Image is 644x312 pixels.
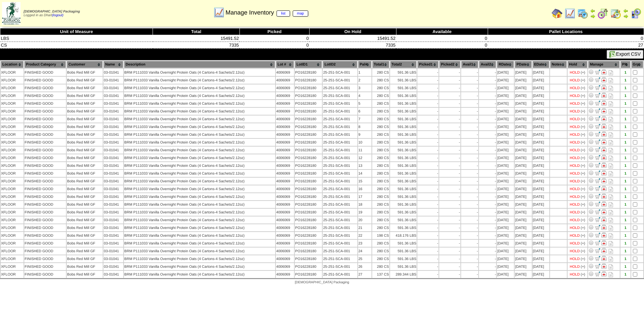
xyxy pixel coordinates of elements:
td: LBS [0,35,153,42]
td: - [439,115,460,123]
td: - [417,108,439,115]
img: Manage Hold [601,69,607,75]
td: [DATE] [533,108,549,115]
td: [DATE] [515,108,532,115]
td: 03-01041 [103,100,123,107]
img: line_graph.gif [214,7,224,18]
td: Bobs Red Mill GF [67,100,103,107]
img: Move [595,116,600,121]
td: 3 [358,84,372,92]
th: Total [153,28,239,35]
img: Manage Hold [601,193,607,199]
td: - [439,100,460,107]
td: - [479,100,496,107]
td: - [417,77,439,84]
img: Manage Hold [601,248,607,253]
td: 4006069 [276,92,294,99]
td: Bobs Red Mill GF [67,69,103,76]
img: Move [595,263,600,269]
img: Adjust [588,232,594,238]
img: Move [595,69,600,75]
td: 15491.52 [153,35,239,42]
div: (+) [581,71,585,75]
div: (+) [581,94,585,98]
td: [DATE] [515,115,532,123]
img: home.gif [552,8,562,19]
td: [DATE] [515,84,532,92]
img: Adjust [588,186,594,191]
td: 7335 [153,42,239,49]
img: Adjust [588,248,594,253]
img: Move [595,178,600,183]
td: Bobs Red Mill GF [67,92,103,99]
img: Manage Hold [601,263,607,269]
img: Move [595,209,600,214]
td: [DATE] [533,69,549,76]
th: Lot # [276,61,294,68]
img: Move [595,248,600,253]
td: - [461,100,478,107]
div: HOLD [570,71,580,75]
td: PO16228180 [295,100,322,107]
div: 1 [621,86,630,90]
td: 4006069 [276,108,294,115]
td: - [479,115,496,123]
td: 591.36 LBS [390,100,417,107]
img: Manage Hold [601,240,607,245]
td: - [439,92,460,99]
img: line_graph.gif [565,8,575,19]
td: [DATE] [515,92,532,99]
td: FINISHED GOOD [24,92,66,99]
td: - [417,69,439,76]
td: 03-01041 [103,123,123,130]
div: HOLD [570,109,580,113]
td: - [479,92,496,99]
img: Adjust [588,93,594,98]
i: Note [609,86,613,91]
img: Manage Hold [601,85,607,90]
th: Customer [67,61,103,68]
img: calendarinout.gif [610,8,621,19]
td: CS [0,42,153,49]
img: Manage Hold [601,116,607,121]
td: [DATE] [497,84,514,92]
th: PDate [515,61,532,68]
td: BRM P111033 Vanilla Overnight Protein Oats (4 Cartons-4 Sachets/2.12oz) [124,69,275,76]
div: (+) [581,86,585,90]
img: Move [595,256,600,261]
div: 1 [621,94,630,98]
td: BRM P111033 Vanilla Overnight Protein Oats (4 Cartons-4 Sachets/2.12oz) [124,77,275,84]
img: Adjust [588,271,594,277]
td: [DATE] [533,115,549,123]
td: - [461,92,478,99]
th: Avail1 [461,61,478,68]
img: Move [595,124,600,129]
td: [DATE] [497,92,514,99]
td: [DATE] [497,108,514,115]
td: [DATE] [497,77,514,84]
img: Manage Hold [601,139,607,145]
img: calendarcustomer.gif [631,8,641,19]
td: 7 [358,115,372,123]
img: Move [595,217,600,222]
img: Manage Hold [601,170,607,176]
td: 0 [239,42,309,49]
td: 1 [358,69,372,76]
img: zoroco-logo-small.webp [2,2,21,25]
img: Move [595,232,600,238]
td: - [439,69,460,76]
th: Manage [588,61,620,68]
td: - [439,77,460,84]
td: PO16228180 [295,69,322,76]
td: - [417,92,439,99]
img: arrowright.gif [590,14,595,19]
td: [DATE] [497,100,514,107]
td: 03-01041 [103,84,123,92]
td: 25-251-SCA-001 [323,115,357,123]
img: Move [595,240,600,245]
td: - [461,84,478,92]
img: Manage Hold [601,271,607,277]
img: Manage Hold [601,256,607,261]
td: PO16228180 [295,92,322,99]
td: 591.36 LBS [390,69,417,76]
